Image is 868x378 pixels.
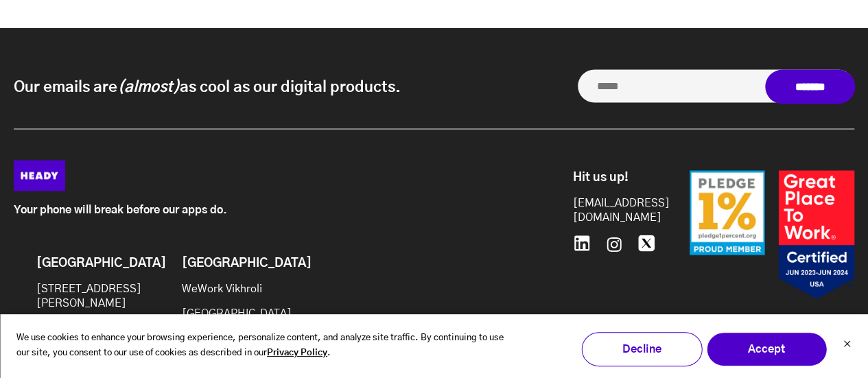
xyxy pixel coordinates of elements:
[573,196,655,224] a: [EMAIL_ADDRESS][DOMAIN_NAME]
[14,76,401,97] p: Our emails are as cool as our digital products.
[36,281,126,310] p: [STREET_ADDRESS][PERSON_NAME]
[182,256,271,271] h6: [GEOGRAPHIC_DATA]
[267,346,327,362] a: Privacy Policy
[117,79,180,94] i: (almost)
[182,281,271,296] p: WeWork Vikhroli
[843,338,851,353] button: Dismiss cookie banner
[182,306,271,335] p: [GEOGRAPHIC_DATA], [GEOGRAPHIC_DATA]
[690,170,854,298] img: Badges-24
[573,170,655,185] h6: Hit us up!
[16,331,504,362] p: We use cookies to enhance your browsing experience, personalize content, and analyze site traffic...
[14,160,65,191] img: Heady_Logo_Web-01 (1)
[706,332,827,366] button: Accept
[14,202,511,217] p: Your phone will break before our apps do.
[581,332,702,366] button: Decline
[36,256,126,271] h6: [GEOGRAPHIC_DATA]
